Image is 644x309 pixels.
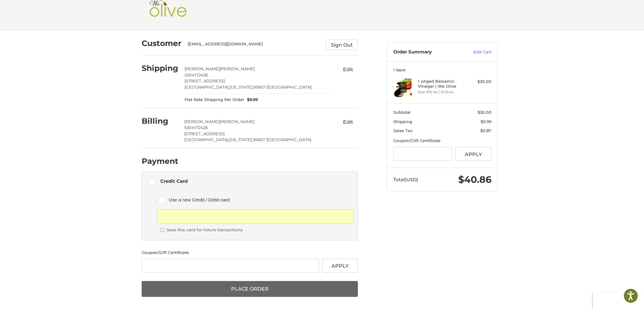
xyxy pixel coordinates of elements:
h3: Order Summary [393,49,460,55]
span: [PERSON_NAME] [220,66,255,71]
a: Edit Cart [460,49,491,55]
button: Apply [322,259,358,273]
button: Place Order [142,281,358,297]
h2: Billing [142,116,178,126]
h2: Shipping [142,63,178,73]
span: [GEOGRAPHIC_DATA], [185,85,230,90]
button: Open LiveChat chat widget [71,8,79,16]
span: Subtotal [393,110,411,115]
div: $30.00 [467,79,491,85]
span: $9.99 [244,97,258,103]
div: Coupon/Gift Certificate [393,138,491,144]
span: [GEOGRAPHIC_DATA], [184,137,229,142]
div: [EMAIL_ADDRESS][DOMAIN_NAME] [188,41,320,50]
span: $9.99 [481,119,491,124]
span: Shipping [393,119,412,124]
h2: Payment [142,156,178,166]
h2: Customer [142,39,181,48]
span: Sales Tax [393,128,413,133]
span: 95667 / [253,137,267,142]
span: [PERSON_NAME] [185,66,220,71]
span: Total (USD) [393,177,418,182]
label: Save this card for future transactions [167,227,243,233]
span: [GEOGRAPHIC_DATA] [267,85,312,90]
span: [GEOGRAPHIC_DATA] [267,137,311,142]
span: $40.86 [458,174,491,185]
iframe: Secure card payment input frame [162,214,349,219]
button: Edit [338,64,358,74]
input: Gift Certificate or Coupon Code [393,147,453,161]
span: $30.00 [477,110,491,115]
input: Gift Certificate or Coupon Code [142,259,319,273]
span: [STREET_ADDRESS] [184,131,225,136]
button: Sign Out [326,39,358,50]
h4: 1 x Aged Balsamic Vinegar | We Olive [418,79,465,89]
span: 95667 / [253,85,267,90]
span: [PERSON_NAME] [184,119,219,124]
span: [US_STATE], [229,137,253,142]
h3: 1 Item [393,67,491,72]
span: $0.87 [480,128,491,133]
span: [US_STATE], [230,85,253,90]
span: Use a new Credit / Debit card [169,195,345,205]
span: 5304172426 [185,72,208,77]
span: 5304172426 [184,125,208,130]
div: Coupon/Gift Certificate [142,250,358,256]
div: Credit Card [160,176,188,186]
span: [PERSON_NAME] [219,119,254,124]
iframe: Google Customer Reviews [593,292,644,309]
p: We're away right now. Please check back later! [9,9,70,14]
span: Flat Rate Shipping Per Order [185,97,244,103]
button: Apply [455,147,491,161]
li: Size 375 ml / 12.75 oz [418,90,465,95]
button: Edit [338,117,358,127]
span: [STREET_ADDRESS] [185,78,225,83]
